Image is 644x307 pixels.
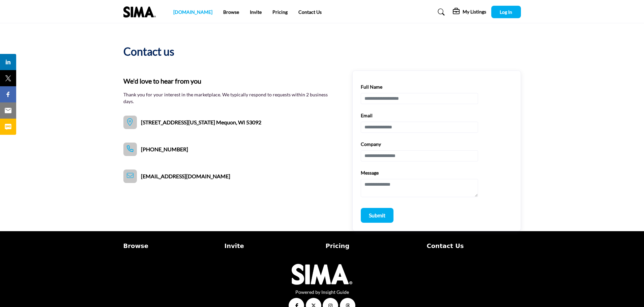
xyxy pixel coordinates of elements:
a: Contact Us [427,241,521,250]
a: [DOMAIN_NAME] [173,9,212,15]
button: Log In [491,6,521,18]
span: [PHONE_NUMBER] [141,145,188,153]
a: Invite [225,241,319,250]
h5: My Listings [463,9,486,15]
div: My Listings [453,8,486,16]
span: Log In [500,9,512,15]
a: Contact Us [298,9,322,15]
p: Submit [369,211,385,219]
img: No Site Logo [292,264,352,285]
button: Submit [361,208,393,223]
label: Email [361,112,373,119]
span: [EMAIL_ADDRESS][DOMAIN_NAME] [141,172,230,180]
p: Thank you for your interest in the marketplace. We typically respond to requests within 2 busines... [123,91,339,104]
h2: Contact us [123,43,174,60]
b: We'd love to hear from you [123,76,201,86]
label: Company [361,141,381,148]
a: Search [431,7,449,18]
label: Full Name [361,84,382,90]
img: Site Logo [123,6,159,18]
a: Browse [123,241,217,250]
a: Browse [223,9,239,15]
a: Pricing [326,241,420,250]
label: Message [361,170,379,176]
span: [STREET_ADDRESS][US_STATE] Mequon, WI 53092 [141,118,261,126]
a: Powered by Insight Guide [295,289,349,295]
a: Invite [250,9,262,15]
a: Pricing [272,9,288,15]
